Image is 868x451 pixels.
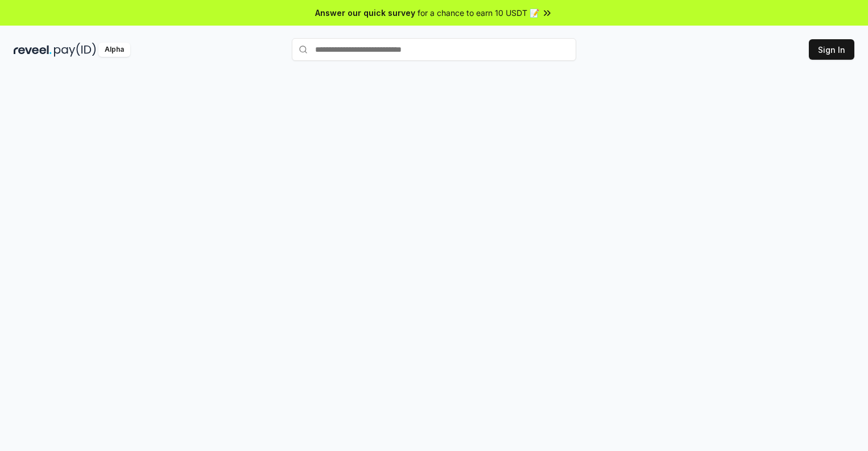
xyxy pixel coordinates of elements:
[54,43,96,57] img: pay_id
[418,7,539,19] span: for a chance to earn 10 USDT 📝
[14,43,52,57] img: reveel_dark
[809,39,854,60] button: Sign In
[98,43,130,57] div: Alpha
[315,7,415,19] span: Answer our quick survey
